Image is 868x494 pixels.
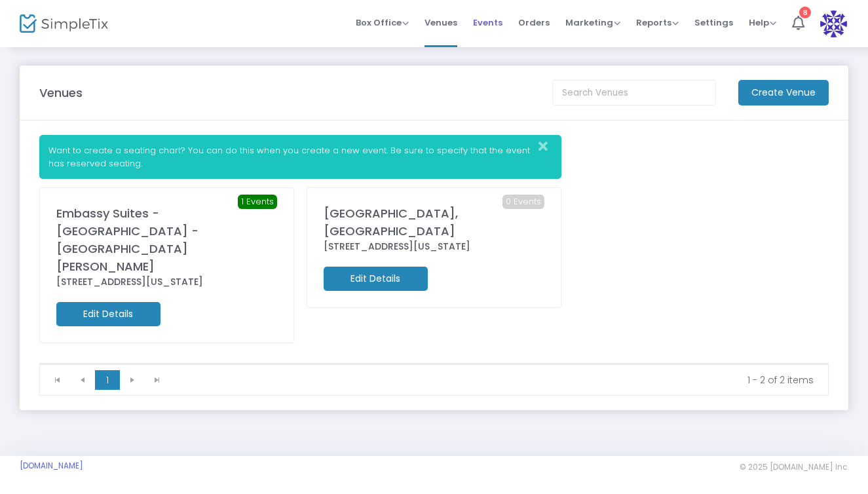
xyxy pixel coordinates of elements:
span: Help [749,16,776,29]
div: Want to create a seating chart? You can do this when you create a new event. Be sure to specify t... [39,135,561,179]
div: 8 [799,7,811,18]
span: 0 Events [502,195,544,209]
button: Close [535,136,561,157]
span: © 2025 [DOMAIN_NAME] Inc. [740,462,848,472]
span: Venues [425,6,457,39]
input: Search Venues [552,80,716,105]
span: Orders [518,6,550,39]
m-button: Edit Details [56,302,160,326]
a: [DOMAIN_NAME] [20,461,83,471]
kendo-pager-info: 1 - 2 of 2 items [179,373,814,387]
span: Marketing [565,16,620,29]
div: Embassy Suites - [GEOGRAPHIC_DATA] - [GEOGRAPHIC_DATA][PERSON_NAME] [56,204,277,275]
m-button: Create Venue [738,80,829,105]
div: [STREET_ADDRESS][US_STATE] [56,275,277,289]
div: Data table [40,364,828,364]
span: Box Office [356,16,409,29]
span: Events [473,6,502,39]
span: Settings [694,6,733,39]
m-panel-title: Venues [39,84,83,102]
div: [STREET_ADDRESS][US_STATE] [324,240,544,254]
div: [GEOGRAPHIC_DATA], [GEOGRAPHIC_DATA] [324,204,544,240]
span: Reports [636,16,679,29]
span: 1 Events [238,195,277,209]
span: Page 1 [95,370,120,390]
m-button: Edit Details [324,267,428,291]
